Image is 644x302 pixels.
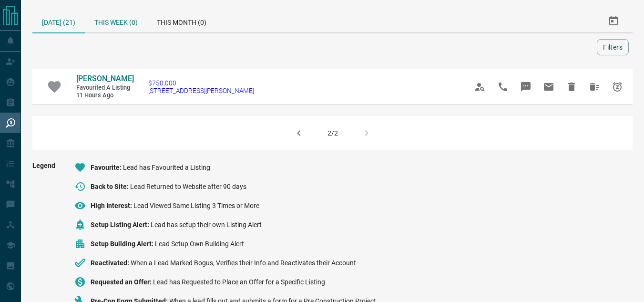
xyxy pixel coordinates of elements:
[76,74,133,84] a: [PERSON_NAME]
[153,278,325,286] span: Lead has Requested to Place an Offer for a Specific Listing
[76,74,134,83] span: [PERSON_NAME]
[91,164,123,171] span: Favourite
[514,75,537,98] span: Message
[155,240,244,248] span: Lead Setup Own Building Alert
[76,84,133,92] span: Favourited a Listing
[560,75,583,98] span: Hide
[151,221,262,229] span: Lead has setup their own Listing Alert
[91,240,155,248] span: Setup Building Alert
[147,10,216,32] div: This Month (0)
[327,129,338,137] div: 2/2
[606,75,629,98] span: Snooze
[91,183,130,190] span: Back to Site
[133,202,259,209] span: Lead Viewed Same Listing 3 Times or More
[76,92,133,100] span: 11 hours ago
[32,10,85,33] div: [DATE] (21)
[491,75,514,98] span: Call
[148,79,254,87] span: $750,000
[91,221,151,229] span: Setup Listing Alert
[469,75,491,98] span: View Profile
[131,259,356,267] span: When a Lead Marked Bogus, Verifies their Info and Reactivates their Account
[597,39,629,55] button: Filters
[130,183,246,190] span: Lead Returned to Website after 90 days
[148,79,254,94] a: $750,000[STREET_ADDRESS][PERSON_NAME]
[148,87,254,94] span: [STREET_ADDRESS][PERSON_NAME]
[91,259,131,267] span: Reactivated
[537,75,560,98] span: Email
[91,278,153,286] span: Requested an Offer
[123,164,210,171] span: Lead has Favourited a Listing
[583,75,606,98] span: Hide All from Sahil Verma
[602,10,625,32] button: Select Date Range
[91,202,133,209] span: High Interest
[85,10,147,32] div: This Week (0)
